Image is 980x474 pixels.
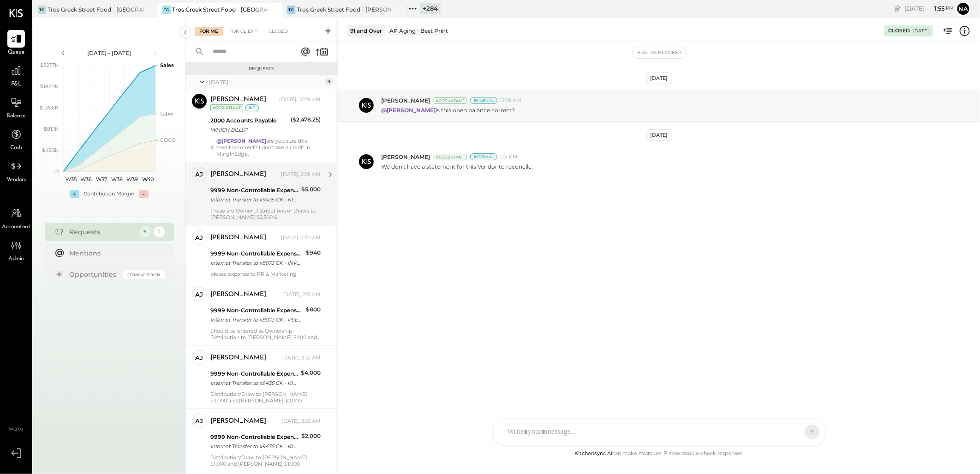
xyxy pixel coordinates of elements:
[160,110,174,117] text: Labor
[389,27,416,35] div: AP Aging
[80,176,92,182] text: W36
[347,25,385,36] div: 91 and Over
[123,270,165,279] div: Coming Soon
[40,62,59,68] text: $227.7K
[210,186,299,195] div: 9999 Non-Controllable Expenses:Other Income and Expenses:To Be Classified P&L
[245,104,259,111] div: int
[210,116,288,125] div: 2000 Accounts Payable
[306,248,321,257] div: $940
[470,153,497,160] div: Internal
[162,6,171,14] div: TG
[279,96,321,103] div: [DATE], 12:29 AM
[210,454,321,467] div: Distribution/Draw to [PERSON_NAME] $1,000 and [PERSON_NAME] $1,000
[209,78,323,86] div: [DATE]
[196,290,203,299] div: AJ
[888,27,910,35] div: Closed
[306,305,321,314] div: $800
[210,432,299,442] div: 9999 Non-Controllable Expenses:Other Income and Expenses:To Be Classified P&L
[70,49,149,57] div: [DATE] - [DATE]
[2,223,30,231] span: Accountant
[0,94,32,121] a: Balance
[287,6,295,14] div: TG
[160,137,175,144] text: COGS
[195,27,223,36] div: For Me
[55,168,59,175] text: 0
[291,115,321,124] div: ($2,478.25)
[434,154,466,160] div: Accountant
[281,234,321,242] div: [DATE], 2:30 AM
[210,258,303,267] div: Internet Transfer to x8073 CK - INVOICE 1053-KPRA
[381,107,436,114] strong: @[PERSON_NAME]
[38,6,46,14] div: TG
[210,391,321,404] div: Distribution/Draw to [PERSON_NAME] $2,000 and [PERSON_NAME] $2,000
[956,1,971,16] button: Na
[216,138,266,144] strong: @[PERSON_NAME]
[70,270,119,279] div: Opportunities
[210,233,266,243] div: [PERSON_NAME]
[210,369,298,378] div: 9999 Non-Controllable Expenses:Other Income and Expenses:To Be Classified P&L
[0,126,32,152] a: Cash
[225,27,262,36] div: For Client
[6,112,26,121] span: Balance
[140,226,151,237] div: 9
[381,163,533,170] p: We don't have a statement for this Vendor to reconcile.
[281,418,321,425] div: [DATE], 2:33 AM
[96,176,107,182] text: W37
[913,28,929,34] div: [DATE]
[381,106,515,114] p: is this open balance correct?
[8,255,24,263] span: Admin
[142,176,153,182] text: W40
[48,6,144,13] div: Tros Greek Street Food - [GEOGRAPHIC_DATA]
[210,315,303,324] div: Internet Transfer to x8073 CK - PSEG FOR [GEOGRAPHIC_DATA]
[44,126,59,132] text: $91.1K
[65,176,76,182] text: W35
[40,83,59,90] text: $182.2K
[0,237,32,263] a: Admin
[904,4,954,13] div: [DATE]
[381,153,430,161] span: [PERSON_NAME]
[281,354,321,362] div: [DATE], 2:32 AM
[8,49,25,57] span: Queue
[210,170,266,179] div: [PERSON_NAME]
[0,205,32,231] a: Accountant
[0,62,32,89] a: P&L
[500,153,518,161] span: 1:01 PM
[70,227,135,237] div: Requests
[210,328,321,340] div: Should be entered as Ownership Distribution to [PERSON_NAME] $400 and [PERSON_NAME] $400.
[210,249,303,258] div: 9999 Non-Controllable Expenses:Other Income and Expenses:To Be Classified P&L
[210,417,266,426] div: [PERSON_NAME]
[646,129,672,141] div: [DATE]
[70,249,160,258] div: Mentions
[42,147,59,153] text: $45.5K
[646,73,672,84] div: [DATE]
[216,138,321,157] div: are you sure this credit is correct? I don't see a credit in MarginEdge.
[70,190,79,198] div: +
[139,190,149,198] div: -
[196,417,203,425] div: AJ
[210,104,243,111] div: Accountant
[210,271,321,277] div: please expense to PR & Marketing
[210,378,298,388] div: Internet Transfer to x9435 CK - KICK UP
[210,353,266,363] div: [PERSON_NAME]
[301,185,321,194] div: $5,000
[381,97,430,104] span: [PERSON_NAME]
[893,4,902,13] div: copy link
[84,190,135,198] div: Contribution Margin
[196,170,203,179] div: AJ
[325,78,333,85] div: 9
[210,125,288,134] div: WHICH BILLS?
[210,306,303,315] div: 9999 Non-Controllable Expenses:Other Income and Expenses:To Be Classified P&L
[0,30,32,57] a: Queue
[210,207,321,220] div: These are Owner Distributions or Draws to [PERSON_NAME] $2,500 & [PERSON_NAME] $2,500
[10,144,22,152] span: Cash
[40,104,59,111] text: $136.6K
[633,47,686,58] button: Flag as Blocker
[196,353,203,362] div: AJ
[6,176,26,184] span: Vendors
[0,158,32,184] a: Vendors
[111,176,123,182] text: W38
[196,233,203,242] div: AJ
[172,6,269,13] div: Tros Greek Street Food - [GEOGRAPHIC_DATA]
[420,27,448,35] div: Best Print
[281,171,321,178] div: [DATE], 2:29 AM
